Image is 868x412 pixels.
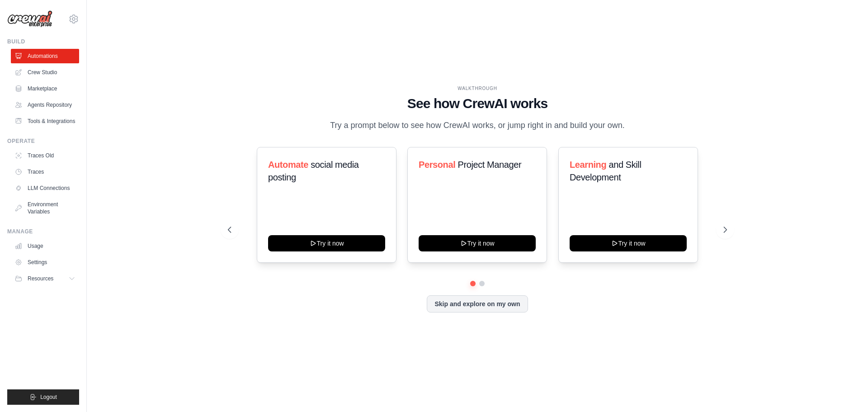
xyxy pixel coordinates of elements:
span: Personal [419,160,455,170]
span: Project Manager [458,160,522,170]
div: Manage [7,228,79,235]
span: Learning [570,160,606,170]
button: Resources [11,271,79,286]
button: Try it now [268,235,385,251]
a: Settings [11,255,79,270]
a: Agents Repository [11,98,79,112]
a: Tools & Integrations [11,114,79,128]
span: Automate [268,160,308,170]
span: Logout [40,393,57,401]
span: social media posting [268,160,359,182]
h1: See how CrewAI works [228,95,727,112]
img: Logo [7,10,52,28]
button: Skip and explore on my own [427,295,528,313]
span: and Skill Development [570,160,641,182]
a: Marketplace [11,81,79,96]
div: WALKTHROUGH [228,85,727,92]
a: Usage [11,239,79,253]
div: Build [7,38,79,45]
a: Automations [11,49,79,63]
div: Operate [7,137,79,145]
button: Logout [7,389,79,405]
a: LLM Connections [11,181,79,195]
span: Resources [28,275,53,282]
p: Try a prompt below to see how CrewAI works, or jump right in and build your own. [325,119,629,132]
a: Crew Studio [11,65,79,80]
button: Try it now [419,235,536,251]
button: Try it now [570,235,687,251]
a: Traces Old [11,148,79,163]
a: Environment Variables [11,197,79,219]
a: Traces [11,165,79,179]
